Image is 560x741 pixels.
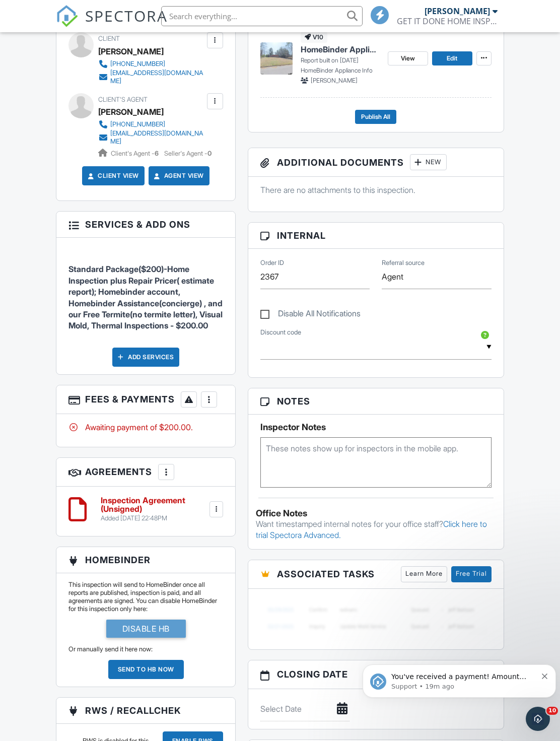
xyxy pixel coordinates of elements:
img: blurred-tasks-251b60f19c3f713f9215ee2a18cbf2105fc2d72fcd585247cf5e9ec0c957c1dd.png [260,596,492,639]
span: Associated Tasks [277,567,375,581]
div: Add Services [112,348,179,367]
strong: 6 [155,150,159,157]
a: SPECTORA [56,14,168,35]
h3: Fees & Payments [56,385,235,414]
p: Want timestamped internal notes for your office staff? [256,518,496,541]
a: [PHONE_NUMBER] [98,59,204,69]
span: Client's Agent - [111,150,160,157]
span: Client [98,35,120,42]
span: 10 [546,707,558,715]
label: Referral source [382,258,425,267]
a: [PERSON_NAME] [98,104,164,119]
h3: Notes [248,388,504,415]
div: Office Notes [256,508,496,518]
span: Closing date [277,667,348,681]
h3: HomeBinder [56,547,235,573]
h3: Services & Add ons [56,212,235,238]
label: Discount code [260,328,301,337]
div: [EMAIL_ADDRESS][DOMAIN_NAME] [110,69,204,85]
iframe: Intercom notifications message [359,643,560,714]
div: [PERSON_NAME] [425,6,490,16]
a: Learn More [401,566,447,582]
div: [EMAIL_ADDRESS][DOMAIN_NAME] [110,129,204,146]
h3: RWS / RecallChek [56,698,235,724]
iframe: Intercom live chat [526,707,550,731]
h5: Inspector Notes [260,422,492,432]
h3: Internal [248,223,504,249]
input: Search everything... [161,6,363,26]
div: [PHONE_NUMBER] [110,60,165,68]
p: Or manually send it here now: [68,645,223,653]
img: The Best Home Inspection Software - Spectora [56,5,78,27]
span: Seller's Agent - [164,150,212,157]
div: GET IT DONE HOME INSPECTIONS [397,16,498,26]
label: Disable All Notifications [260,309,361,321]
span: SPECTORA [85,5,168,26]
h3: Agreements [56,458,235,487]
p: There are no attachments to this inspection. [260,184,492,195]
div: [PERSON_NAME] [98,44,164,59]
a: Agent View [152,171,204,181]
a: [EMAIL_ADDRESS][DOMAIN_NAME] [98,69,204,85]
a: [EMAIL_ADDRESS][DOMAIN_NAME] [98,129,204,146]
div: Added [DATE] 22:48PM [101,514,207,522]
a: Click here to trial Spectora Advanced. [256,519,487,540]
div: New [410,154,447,170]
a: Disable HB [106,620,186,645]
a: [PHONE_NUMBER] [98,119,204,129]
p: This inspection will send to HomeBinder once all reports are published, inspection is paid, and a... [68,581,223,613]
div: Send to HB now [108,660,184,679]
h3: Additional Documents [248,148,504,177]
div: [PHONE_NUMBER] [110,120,165,128]
h6: Inspection Agreement (Unsigned) [101,496,207,514]
a: Inspection Agreement (Unsigned) Added [DATE] 22:48PM [101,496,207,523]
input: Select Date [260,697,349,721]
a: Client View [86,171,139,181]
a: Free Trial [451,566,492,582]
div: Disable HB [106,620,186,638]
div: Awaiting payment of $200.00. [68,422,223,433]
span: Client's Agent [98,96,148,103]
label: Order ID [260,258,284,267]
li: Service: Standard Package($200)-Home Inspection plus Repair Pricer( estimate report); Homebinder ... [68,245,223,339]
span: Standard Package($200)-Home Inspection plus Repair Pricer( estimate report); Homebinder account, ... [68,264,223,330]
strong: 0 [207,150,212,157]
